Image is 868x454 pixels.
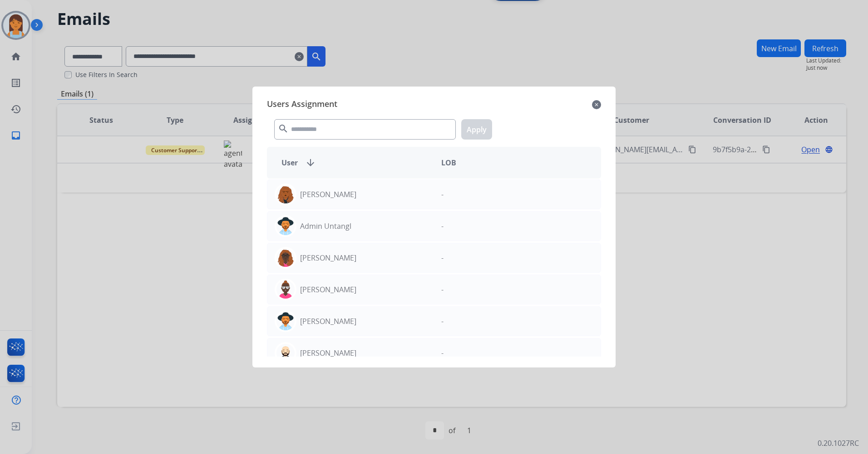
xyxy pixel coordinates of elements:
p: - [441,221,444,232]
p: [PERSON_NAME] [300,252,356,263]
p: - [441,316,444,327]
p: [PERSON_NAME] [300,316,356,327]
p: [PERSON_NAME] [300,284,356,295]
p: - [441,189,444,200]
p: [PERSON_NAME] [300,348,356,358]
p: - [441,284,444,295]
div: User [274,157,434,168]
p: - [441,252,444,263]
p: - [441,348,444,358]
span: LOB [441,157,456,168]
mat-icon: arrow_downward [305,157,316,168]
span: Users Assignment [267,97,337,112]
button: Apply [461,119,492,140]
mat-icon: close [592,99,601,110]
mat-icon: search [278,123,289,134]
p: Admin Untangl [300,221,351,232]
p: [PERSON_NAME] [300,189,356,200]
